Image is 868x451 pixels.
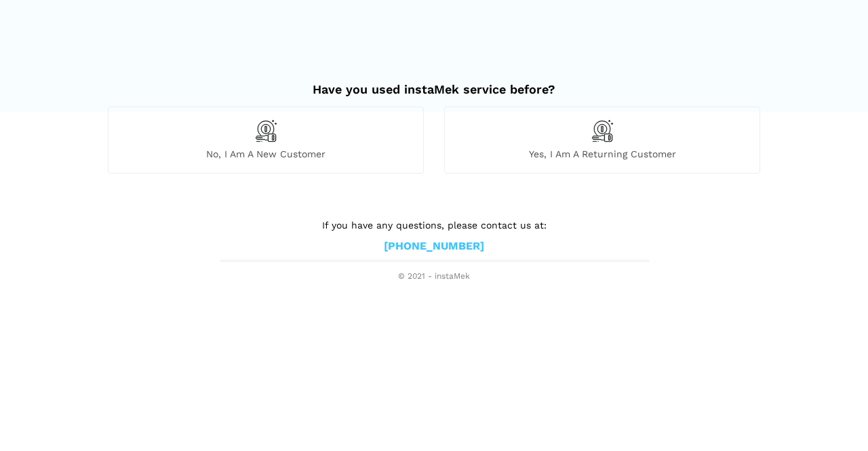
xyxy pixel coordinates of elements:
span: Yes, I am a returning customer [445,148,759,160]
span: © 2021 - instaMek [220,271,648,282]
p: If you have any questions, please contact us at: [220,218,648,233]
h2: Have you used instaMek service before? [108,68,760,97]
a: [PHONE_NUMBER] [384,239,484,254]
span: No, I am a new customer [108,148,423,160]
